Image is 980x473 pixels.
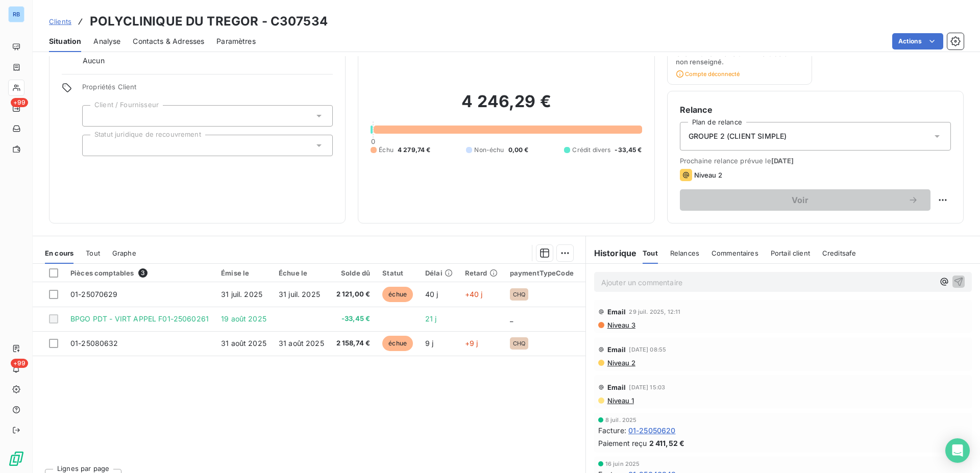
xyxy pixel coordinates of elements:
span: Email [607,308,626,316]
span: [DATE] 08:55 [629,346,666,353]
span: Email [607,345,626,354]
a: Clients [49,16,71,27]
span: 40 j [425,290,438,298]
span: -33,45 € [336,314,371,324]
span: 8 juil. 2025 [605,417,637,423]
span: -33,45 € [615,145,642,155]
button: Actions [892,33,943,49]
h6: Historique [586,247,637,259]
span: +9 j [465,339,478,347]
span: 01-25050620 [628,425,676,436]
span: CHQ [513,291,525,297]
input: Ajouter une valeur [91,111,99,120]
span: 2 411,52 € [649,438,685,449]
span: Non-échu [474,145,504,155]
h6: Relance [680,104,951,116]
span: Paramètres [216,36,256,46]
span: Graphe [112,249,136,257]
span: 31 août 2025 [221,339,266,347]
div: Échue le [279,269,324,277]
div: Pièces comptables [70,268,209,278]
span: Relances [670,249,699,257]
span: +40 j [465,290,483,298]
div: RB [8,6,24,22]
div: Open Intercom Messenger [945,438,970,463]
div: Délai [425,269,453,277]
span: Voir [692,196,908,204]
input: Ajouter une valeur [91,141,99,150]
span: [DATE] [771,157,794,165]
span: 16 juin 2025 [605,461,640,467]
span: 2 121,00 € [336,289,371,300]
div: Statut [382,269,413,277]
span: +99 [11,98,28,107]
span: 9 j [425,339,433,347]
span: 01-25070629 [70,290,118,298]
span: Analyse [93,36,120,46]
span: GROUPE 2 (CLIENT SIMPLE) [689,131,787,141]
span: Situation [49,36,81,46]
div: Solde dû [336,269,371,277]
span: Échu [379,145,394,155]
span: Tout [643,249,658,257]
span: 0,00 € [508,145,529,155]
span: Propriétés Client [82,83,333,97]
span: Clients [49,17,71,26]
h3: POLYCLINIQUE DU TREGOR - C307534 [90,12,328,31]
span: 0 [371,137,375,145]
span: 4 279,74 € [398,145,431,155]
span: Compte déconnecté [676,70,740,78]
span: Contacts & Adresses [133,36,204,46]
span: Niveau 1 [606,396,634,405]
span: Client non surveillé ou numéro de SIREN non renseigné. [676,49,804,66]
span: Email [607,383,626,391]
div: Retard [465,269,498,277]
span: Niveau 3 [606,321,635,329]
span: 01-25080632 [70,339,118,347]
span: 29 juil. 2025, 12:11 [629,309,680,315]
span: BPGO PDT - VIRT APPEL F01-25060261 [70,314,209,323]
span: 2 158,74 € [336,338,371,348]
span: échue [382,287,413,302]
span: 31 juil. 2025 [279,290,320,298]
span: Prochaine relance prévue le [680,157,951,165]
span: Niveau 2 [694,171,722,179]
span: 21 j [425,314,437,323]
span: Niveau 2 [606,359,635,367]
span: Paiement reçu [598,438,647,449]
img: Logo LeanPay [8,451,24,467]
span: _ [510,314,513,323]
span: Aucun [83,56,105,66]
span: Tout [86,249,100,257]
span: Creditsafe [822,249,856,257]
span: 31 juil. 2025 [221,290,262,298]
div: Émise le [221,269,266,277]
span: Crédit divers [572,145,610,155]
button: Voir [680,189,930,211]
span: échue [382,336,413,351]
span: 3 [138,268,148,278]
h2: 4 246,29 € [371,91,642,122]
span: +99 [11,359,28,368]
span: CHQ [513,340,525,346]
div: paymentTypeCode [510,269,574,277]
span: Commentaires [712,249,758,257]
span: Facture : [598,425,626,436]
span: [DATE] 15:03 [629,384,665,390]
span: En cours [45,249,73,257]
span: 19 août 2025 [221,314,266,323]
span: Portail client [771,249,810,257]
span: 31 août 2025 [279,339,324,347]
